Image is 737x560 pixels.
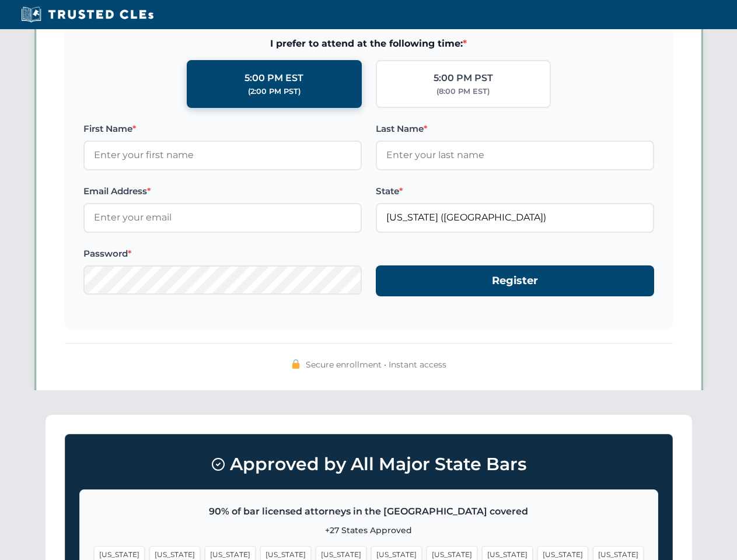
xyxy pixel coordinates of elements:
[94,524,644,537] p: +27 States Approved
[94,504,644,519] p: 90% of bar licensed attorneys in the [GEOGRAPHIC_DATA] covered
[244,71,303,86] div: 5:00 PM EST
[306,358,446,371] span: Secure enrollment • Instant access
[83,122,362,136] label: First Name
[83,184,362,198] label: Email Address
[83,247,362,261] label: Password
[376,184,654,198] label: State
[18,6,157,23] img: Trusted CLEs
[248,86,301,97] div: (2:00 PM PST)
[376,141,654,170] input: Enter your last name
[376,265,654,296] button: Register
[79,449,658,480] h3: Approved by All Major State Bars
[434,71,493,86] div: 5:00 PM PST
[291,359,301,369] img: 🔒
[376,122,654,136] label: Last Name
[83,36,654,51] span: I prefer to attend at the following time:
[436,86,490,97] div: (8:00 PM EST)
[376,203,654,232] input: Florida (FL)
[83,203,362,232] input: Enter your email
[83,141,362,170] input: Enter your first name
